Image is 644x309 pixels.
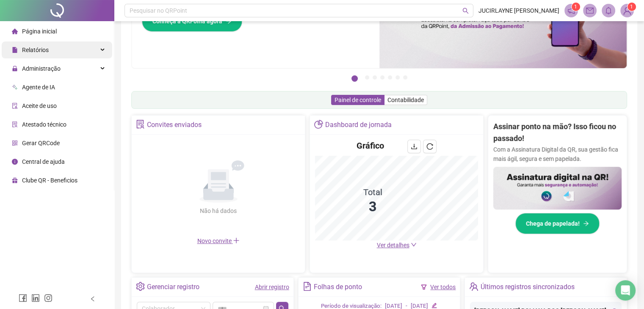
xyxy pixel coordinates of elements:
[22,140,60,146] span: Gerar QRCode
[325,118,392,132] div: Dashboard de jornada
[515,213,600,234] button: Chega de papelada!
[303,282,312,291] span: file-text
[22,102,57,109] span: Aceite de uso
[574,4,577,10] span: 1
[12,47,18,53] span: file
[411,143,417,150] span: download
[152,17,222,26] span: Conheça a QRFolha agora
[12,177,18,183] span: gift
[403,75,407,80] button: 7
[377,242,409,248] span: Ver detalhes
[583,221,589,226] span: arrow-right
[493,121,622,145] h2: Assinar ponto na mão? Isso ficou no passado!
[430,284,456,290] a: Ver todos
[387,97,424,103] span: Contabilidade
[365,75,369,80] button: 2
[44,294,53,302] span: instagram
[380,75,384,80] button: 4
[12,103,18,109] span: audit
[481,280,575,294] div: Últimos registros sincronizados
[395,75,400,80] button: 6
[142,11,242,32] button: Conheça a QRFolha agora
[12,121,18,127] span: solution
[22,28,57,35] span: Página inicial
[90,296,96,302] span: left
[493,145,622,163] p: Com a Assinatura Digital da QR, sua gestão fica mais ágil, segura e sem papelada.
[147,280,199,294] div: Gerenciar registro
[351,75,358,82] button: 1
[136,282,145,291] span: setting
[621,4,633,17] img: 94867
[572,3,580,11] sup: 1
[19,294,27,302] span: facebook
[431,303,437,308] span: edit
[12,159,18,165] span: info-circle
[526,219,580,228] span: Chega de papelada!
[334,97,381,103] span: Painel de controle
[12,66,18,72] span: lock
[22,47,49,53] span: Relatórios
[31,294,40,302] span: linkedin
[469,282,478,291] span: team
[426,143,433,150] span: reload
[255,284,289,290] a: Abrir registro
[615,280,636,301] div: Open Intercom Messenger
[493,167,622,210] img: banner%2F02c71560-61a6-44d4-94b9-c8ab97240462.png
[180,206,257,215] div: Não há dados
[147,118,202,132] div: Convites enviados
[377,242,417,248] a: Ver detalhes down
[314,280,362,294] div: Folhas de ponto
[197,237,240,244] span: Novo convite
[373,75,377,80] button: 3
[22,158,65,165] span: Central de ajuda
[421,284,427,290] span: filter
[226,18,232,24] span: arrow-right
[567,7,575,14] span: notification
[605,7,612,14] span: bell
[22,84,55,91] span: Agente de IA
[22,65,61,72] span: Administração
[357,140,384,152] h4: Gráfico
[136,120,145,129] span: solution
[627,3,636,11] sup: Atualize o seu contato no menu Meus Dados
[12,140,18,146] span: qrcode
[586,7,594,14] span: mail
[411,242,417,248] span: down
[22,177,77,184] span: Clube QR - Beneficios
[314,120,323,129] span: pie-chart
[462,8,469,14] span: search
[630,4,633,10] span: 1
[478,6,559,15] span: JUCIRLAYNE [PERSON_NAME]
[12,28,18,34] span: home
[388,75,392,80] button: 5
[22,121,66,128] span: Atestado técnico
[233,237,240,244] span: plus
